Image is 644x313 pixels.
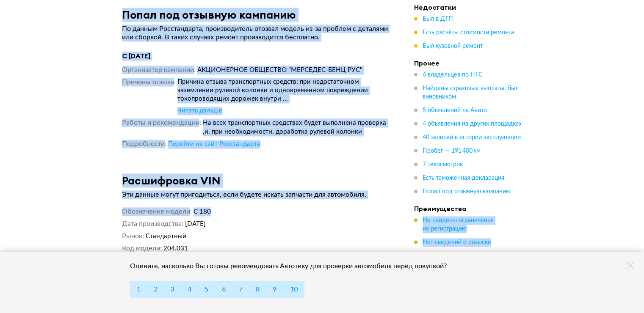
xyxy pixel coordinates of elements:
button: 4 [181,281,198,298]
span: АКЦИОНЕРНОЕ ОБЩЕСТВО "МЕРСЕДЕС-БЕНЦ РУС" [197,67,362,73]
span: C 180 [193,209,211,215]
button: 2 [147,281,164,298]
span: 5 [205,286,208,293]
h4: Прочее [414,59,533,68]
button: 8 [249,281,266,298]
span: 1 [137,286,141,293]
span: 4 [188,286,191,293]
a: Перейти на сайт Росстандарта [168,140,260,148]
h4: С [DATE] [122,52,389,60]
div: Оцените, насколько Вы готовы рекомендовать Автотеку для проверки автомобиля перед покупкой? [130,262,458,270]
div: Причина отзыва транспортных средств: при недостаточном заземлении рулевой колонки и одновременном... [177,78,389,103]
button: 3 [164,281,181,298]
span: 4 объявления на других площадках [423,121,522,127]
span: 7 [239,286,243,293]
button: 6 [215,281,232,298]
button: 9 [266,281,283,298]
span: 3 [171,286,174,293]
button: 7 [232,281,249,298]
span: Стандартный [146,233,186,239]
h3: Попал под отзывную кампанию [122,8,296,21]
h3: Расшифровка VIN [122,174,221,187]
dt: Код модели [122,244,162,253]
dt: Дата производства [122,220,183,228]
dt: Подробности [122,140,166,148]
span: Найдены страховые выплаты: был виновником [423,86,519,100]
button: 10 [283,281,304,298]
dt: Обозначение модели [122,207,192,216]
span: Есть расчёты стоимости ремонта [423,30,514,36]
button: 5 [198,281,215,298]
span: Был кузовной ремонт [423,44,483,49]
span: 5 объявлений на Авито [423,108,487,114]
dt: Рынок [122,232,144,241]
span: 204.031 [163,245,188,252]
dt: Организатор кампании [122,66,196,74]
span: Был в ДТП [423,16,453,22]
p: По данным Росстандарта, производитель отозвал модель из-за проблем с деталями или сборкой. В таки... [122,25,389,41]
h4: Недостатки [414,3,533,12]
h4: Преимущества [414,205,533,213]
dt: Работы и рекомендации [122,118,201,136]
span: 6 владельцев по ПТС [423,72,483,78]
span: На всех транспортных средствах будет выполнена проверка ,и, при необходимости, доработка рулевой ... [203,120,386,135]
p: Эти данные могут пригодиться, если будете искать запчасти для автомобиля. [122,190,389,199]
span: Нет сведений о розыске [423,240,491,246]
span: Попал под отзывную кампанию [423,189,511,195]
span: 6 [222,286,226,293]
span: 9 [273,286,276,293]
div: Читать дальше [177,107,222,115]
dt: Причины отзыва [122,78,176,115]
span: Не найдены ограничения на регистрацию [423,218,494,232]
span: 10 [290,286,297,293]
span: Есть таможенная декларация [423,176,504,181]
span: 7 техосмотров [423,162,463,168]
span: 40 записей в истории эксплуатации [423,135,521,141]
span: [DATE] [185,221,206,227]
button: 1 [130,281,147,298]
span: 2 [154,286,158,293]
span: Пробег — 191 400 км [423,148,481,154]
span: 8 [256,286,260,293]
